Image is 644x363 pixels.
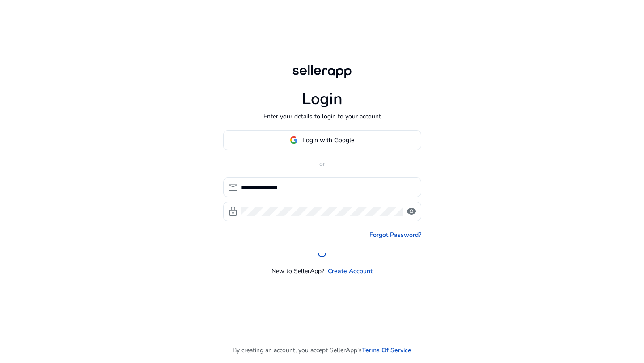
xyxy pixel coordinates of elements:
span: mail [228,182,238,193]
span: lock [228,206,238,217]
p: Enter your details to login to your account [263,112,381,121]
p: or [223,159,421,169]
h1: Login [302,89,343,109]
span: Login with Google [302,135,354,145]
a: Create Account [328,266,373,276]
p: New to SellerApp? [271,266,324,276]
img: google-logo.svg [290,136,298,144]
button: Login with Google [223,130,421,150]
a: Terms Of Service [362,346,411,355]
span: visibility [406,206,417,217]
a: Forgot Password? [369,230,421,240]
